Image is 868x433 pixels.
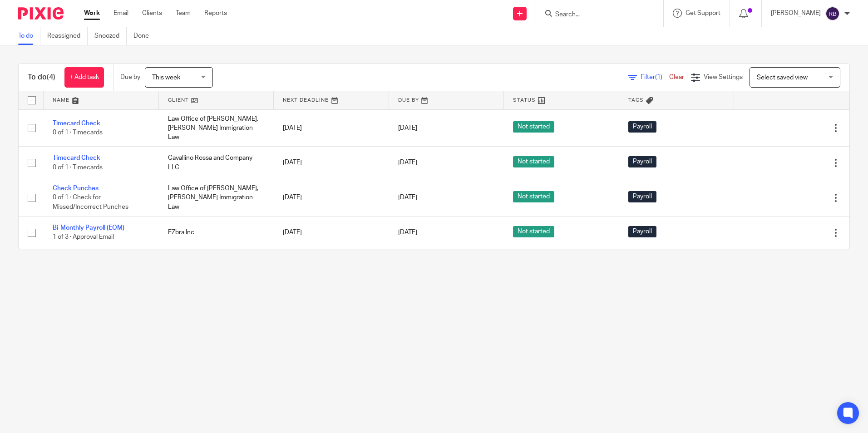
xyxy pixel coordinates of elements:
[64,67,104,88] a: + Add task
[628,191,656,202] span: Payroll
[274,216,389,249] td: [DATE]
[398,160,417,166] span: [DATE]
[53,129,103,136] span: 0 of 1 · Timecards
[53,225,124,231] a: Bi-Monthly Payroll (EOM)
[513,191,554,202] span: Not started
[53,185,99,192] a: Check Punches
[159,147,274,179] td: Cavallino Rossa and Company LLC
[94,27,127,45] a: Snoozed
[53,120,100,127] a: Timecard Check
[204,9,227,18] a: Reports
[274,109,389,147] td: [DATE]
[628,156,656,167] span: Payroll
[152,74,180,81] span: This week
[159,179,274,216] td: Law Office of [PERSON_NAME], [PERSON_NAME] Immigration Law
[757,74,808,81] span: Select saved view
[133,27,156,45] a: Done
[825,6,840,21] img: svg%3E
[513,156,554,167] span: Not started
[84,9,100,18] a: Work
[120,73,140,82] p: Due by
[159,109,274,147] td: Law Office of [PERSON_NAME], [PERSON_NAME] Immigration Law
[704,74,743,80] span: View Settings
[655,74,662,80] span: (1)
[53,234,114,241] span: 1 of 3 · Approval Email
[398,195,417,201] span: [DATE]
[641,74,669,80] span: Filter
[159,216,274,249] td: EZbra Inc
[53,194,128,210] span: 0 of 1 · Check for Missed/Incorrect Punches
[513,121,554,133] span: Not started
[628,121,656,133] span: Payroll
[18,27,40,45] a: To do
[513,226,554,237] span: Not started
[274,147,389,179] td: [DATE]
[53,155,100,161] a: Timecard Check
[47,74,55,81] span: (4)
[628,98,644,103] span: Tags
[18,7,64,20] img: Pixie
[554,11,636,19] input: Search
[274,179,389,216] td: [DATE]
[771,9,821,18] p: [PERSON_NAME]
[142,9,162,18] a: Clients
[686,10,720,16] span: Get Support
[398,229,417,236] span: [DATE]
[176,9,191,18] a: Team
[53,164,103,171] span: 0 of 1 · Timecards
[398,125,417,131] span: [DATE]
[628,226,656,237] span: Payroll
[47,27,88,45] a: Reassigned
[113,9,128,18] a: Email
[669,74,684,80] a: Clear
[28,73,55,82] h1: To do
